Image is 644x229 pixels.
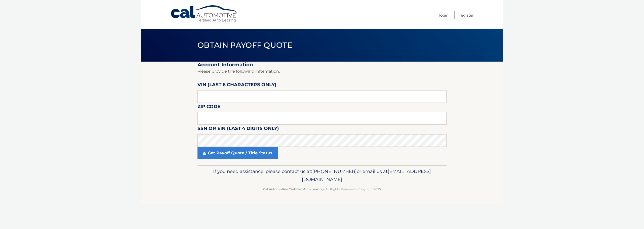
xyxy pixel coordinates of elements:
a: Login [439,11,449,19]
strong: Cal Automotive Certified Auto Leasing [263,187,324,191]
span: Obtain Payoff Quote [197,40,292,50]
a: Get Payoff Quote / Title Status [197,147,278,159]
a: Register [459,11,474,19]
p: Please provide the following information. [197,68,447,75]
h2: Account Information [197,62,447,68]
p: - All Rights Reserved - Copyright 2025 [201,187,443,192]
a: Cal Automotive [170,5,238,23]
label: SSN or EIN (last 4 digits only) [197,125,279,134]
label: Zip Code [197,103,220,112]
span: [PHONE_NUMBER] [312,168,357,174]
label: VIN (last 6 characters only) [197,81,276,90]
p: If you need assistance, please contact us at: or email us at [201,167,443,184]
